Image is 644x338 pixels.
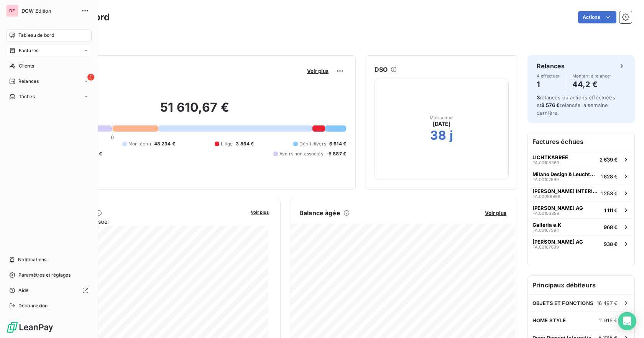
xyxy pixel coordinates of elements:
[221,140,233,147] span: Litige
[248,208,271,215] button: Voir plus
[251,209,269,215] span: Voir plus
[6,321,54,333] img: Logo LeanPay
[18,256,46,263] span: Notifications
[299,208,340,218] h6: Balance âgée
[128,140,151,147] span: Non-échu
[601,173,618,180] span: 1 828 €
[329,140,346,147] span: 6 614 €
[430,115,454,120] span: Mois actuel
[618,312,636,330] div: Open Intercom Messenger
[528,151,634,168] button: LICHTKARREEFA.001083632 639 €
[87,74,94,81] span: 1
[532,171,598,177] span: Milano Design & Leuchten GmbH
[572,74,611,78] span: Montant à relancer
[6,284,92,297] a: Aide
[528,132,634,151] h6: Factures échues
[326,150,346,157] span: -9 887 €
[19,47,38,54] span: Factures
[307,68,329,74] span: Voir plus
[18,32,54,39] span: Tableau de bord
[430,128,446,143] h2: 38
[18,272,71,279] span: Paramètres et réglages
[532,211,559,216] span: FA.00106389
[433,120,451,128] span: [DATE]
[537,61,565,71] h6: Relances
[375,65,388,74] h6: DSO
[601,190,618,196] span: 1 253 €
[600,157,618,163] span: 2 639 €
[537,78,560,91] h4: 1
[19,93,35,100] span: Tâches
[528,276,634,294] h6: Principaux débiteurs
[532,228,559,232] span: FA.00107594
[532,154,568,160] span: LICHTKARREE
[483,209,509,216] button: Voir plus
[19,63,34,69] span: Clients
[578,11,616,23] button: Actions
[532,188,598,194] span: [PERSON_NAME] INTERIORS
[537,94,540,101] span: 3
[604,207,618,213] span: 1 111 €
[532,205,583,211] span: [PERSON_NAME] AG
[528,218,634,235] button: Galleria e.KFA.00107594968 €
[532,317,566,323] span: HOME STYLE
[541,102,560,108] span: 8 576 €
[485,210,506,216] span: Voir plus
[532,194,560,199] span: FA.00099998
[111,134,114,140] span: 0
[572,78,611,91] h4: 44,2 €
[528,235,634,252] button: [PERSON_NAME] AGFA.00107689938 €
[299,140,326,147] span: Débit divers
[528,201,634,218] button: [PERSON_NAME] AGFA.001063891 111 €
[6,5,18,17] div: DE
[532,245,559,249] span: FA.00107689
[528,185,634,201] button: [PERSON_NAME] INTERIORSFA.000999981 253 €
[532,177,559,182] span: FA.00107669
[532,222,561,228] span: Galleria e.K
[43,218,245,226] span: Chiffre d'affaires mensuel
[599,317,618,323] span: 11 616 €
[305,68,331,74] button: Voir plus
[18,287,29,294] span: Aide
[532,160,559,165] span: FA.00108363
[537,74,560,78] span: À effectuer
[604,241,618,247] span: 938 €
[532,300,593,306] span: OBJETS ET FONCTIONS
[528,168,634,185] button: Milano Design & Leuchten GmbHFA.001076691 828 €
[532,239,583,245] span: [PERSON_NAME] AG
[18,302,48,309] span: Déconnexion
[279,150,323,157] span: Avoirs non associés
[154,140,175,147] span: 48 234 €
[537,94,615,116] span: relances ou actions effectuées et relancés la semaine dernière.
[450,128,453,143] h2: j
[43,100,346,123] h2: 51 610,67 €
[236,140,254,147] span: 3 894 €
[21,8,77,14] span: DCW Edition
[597,300,618,306] span: 16 497 €
[604,224,618,230] span: 968 €
[18,78,39,85] span: Relances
